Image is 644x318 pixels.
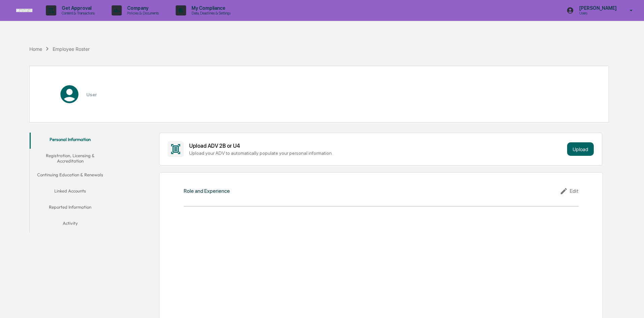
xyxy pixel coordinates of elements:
button: Continuing Education & Renewals [30,168,111,184]
button: Registration, Licensing & Accreditation [30,149,111,168]
p: Data, Deadlines & Settings [186,11,234,15]
button: Activity [30,216,111,233]
div: Upload ADV 2B or U4 [189,143,564,149]
div: Home [29,46,42,52]
p: Company [122,5,162,11]
div: secondary tabs example [30,133,111,233]
h3: User [86,92,97,97]
p: My Compliance [186,5,234,11]
button: Upload [567,142,594,156]
div: Employee Roster [53,46,90,52]
p: Content & Transactions [56,11,98,15]
div: Edit [560,187,579,195]
div: Role and Experience [184,188,230,194]
p: [PERSON_NAME] [574,5,620,11]
img: logo [16,9,32,12]
p: Policies & Documents [122,11,162,15]
div: Upload your ADV to automatically populate your personal information. [189,150,564,156]
button: Personal Information [30,133,111,149]
p: Users [574,11,620,15]
button: Reported Information [30,200,111,216]
button: Linked Accounts [30,184,111,200]
p: Get Approval [56,5,98,11]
